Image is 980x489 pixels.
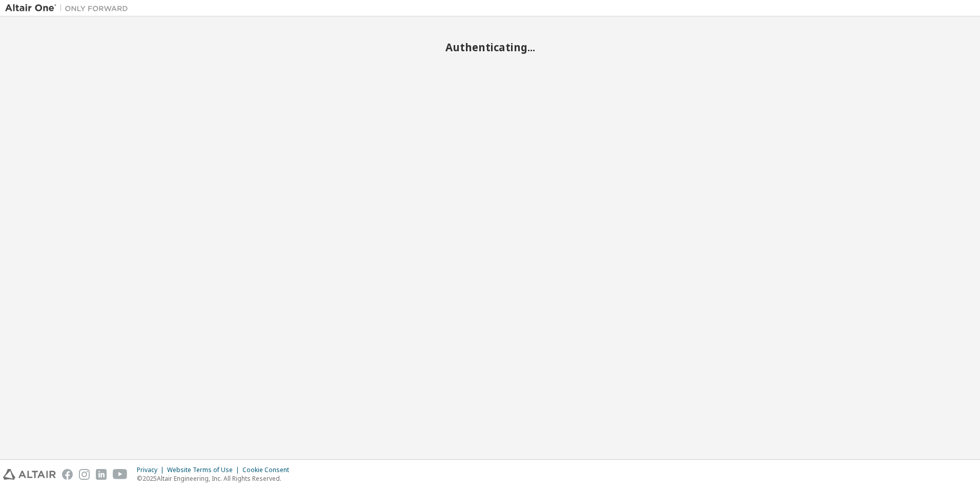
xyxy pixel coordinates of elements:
[79,469,90,480] img: instagram.svg
[167,466,242,474] div: Website Terms of Use
[62,469,73,480] img: facebook.svg
[3,469,56,480] img: altair_logo.svg
[96,469,107,480] img: linkedin.svg
[5,40,975,54] h2: Authenticating...
[242,466,295,474] div: Cookie Consent
[137,474,295,483] p: © 2025 Altair Engineering, Inc. All Rights Reserved.
[113,469,128,480] img: youtube.svg
[5,3,133,13] img: Altair One
[137,466,167,474] div: Privacy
